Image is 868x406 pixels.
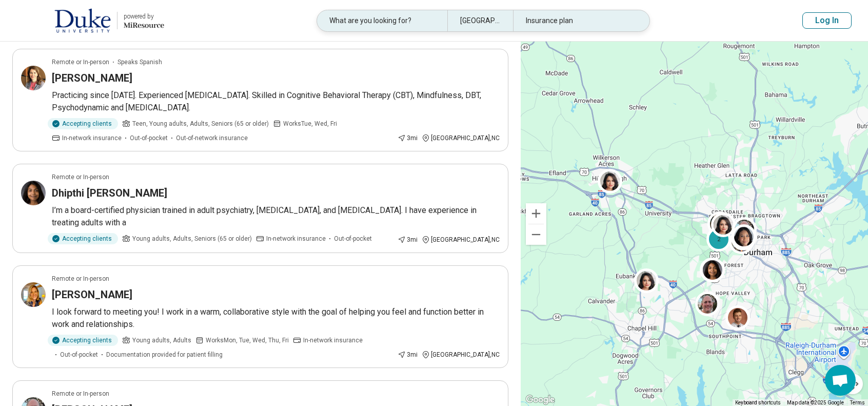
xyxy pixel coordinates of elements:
[54,8,111,33] img: Duke University
[52,306,500,331] p: I look forward to meeting you! I work in a warm, collaborative style with the goal of helping you...
[787,400,844,405] span: Map data ©2025 Google
[62,133,122,143] span: In-network insurance
[52,389,109,398] p: Remote or In-person
[176,133,248,143] span: Out-of-network insurance
[266,234,326,243] span: In-network insurance
[422,133,500,143] div: [GEOGRAPHIC_DATA] , NC
[52,186,167,200] h3: Dhipthi [PERSON_NAME]
[422,350,500,359] div: [GEOGRAPHIC_DATA] , NC
[132,119,269,128] span: Teen, Young adults, Adults, Seniors (65 or older)
[52,204,500,229] p: I’m a board-certified physician trained in adult psychiatry, [MEDICAL_DATA], and [MEDICAL_DATA]. ...
[52,57,109,67] p: Remote or In-person
[526,224,546,245] button: Zoom out
[283,119,337,128] span: Works Tue, Wed, Fri
[850,400,865,405] a: Terms (opens in new tab)
[706,227,731,252] div: 2
[16,8,164,33] a: Duke Universitypowered by
[48,118,118,129] div: Accepting clients
[398,133,418,143] div: 3 mi
[52,89,500,114] p: Practicing since [DATE]. Experienced [MEDICAL_DATA]. Skilled in Cognitive Behavioral Therapy (CBT...
[52,274,109,283] p: Remote or In-person
[526,203,546,224] button: Zoom in
[52,172,109,182] p: Remote or In-person
[132,234,252,243] span: Young adults, Adults, Seniors (65 or older)
[802,12,852,29] button: Log In
[334,234,372,243] span: Out-of-pocket
[398,235,418,244] div: 3 mi
[106,350,223,359] span: Documentation provided for patient filling
[825,365,856,396] div: Open chat
[52,287,132,302] h3: [PERSON_NAME]
[398,350,418,359] div: 3 mi
[303,336,363,345] span: In-network insurance
[132,336,191,345] span: Young adults, Adults
[60,350,98,359] span: Out-of-pocket
[48,233,118,244] div: Accepting clients
[447,10,512,31] div: [GEOGRAPHIC_DATA], [GEOGRAPHIC_DATA]
[48,335,118,346] div: Accepting clients
[206,336,289,345] span: Works Mon, Tue, Wed, Thu, Fri
[52,71,132,85] h3: [PERSON_NAME]
[317,10,447,31] div: What are you looking for?
[124,12,164,21] div: powered by
[130,133,168,143] span: Out-of-pocket
[513,10,643,31] div: Insurance plan
[117,57,162,67] span: Speaks Spanish
[422,235,500,244] div: [GEOGRAPHIC_DATA] , NC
